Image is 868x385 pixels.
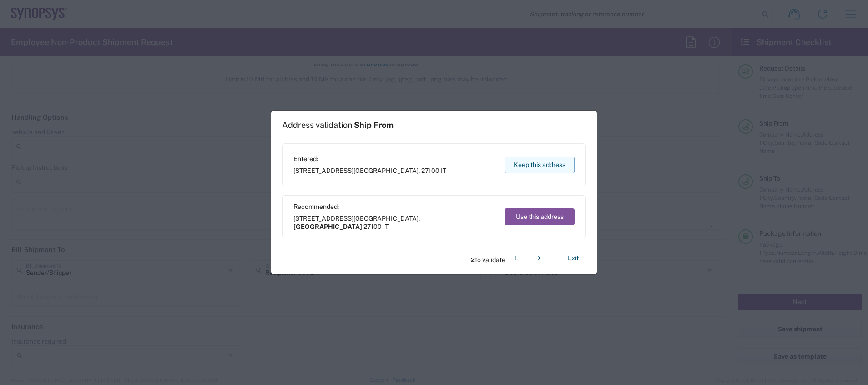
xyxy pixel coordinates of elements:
span: [GEOGRAPHIC_DATA] [353,167,419,174]
span: [STREET_ADDRESS] , [293,167,446,175]
button: Use this address [505,208,575,225]
button: Exit [560,250,586,266]
button: Keep this address [505,157,575,173]
span: 2 [471,256,475,263]
span: [STREET_ADDRESS] , [293,214,496,231]
h1: Address validation: [282,120,394,130]
span: Entered: [293,155,446,163]
span: IT [383,223,389,230]
span: [GEOGRAPHIC_DATA] [293,223,362,230]
span: 27100 [421,167,439,174]
span: 27100 [363,223,382,230]
div: to validate [471,247,549,269]
span: [GEOGRAPHIC_DATA] [353,215,419,222]
span: IT [441,167,446,174]
span: Ship From [354,120,394,130]
span: Recommended: [293,203,496,211]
